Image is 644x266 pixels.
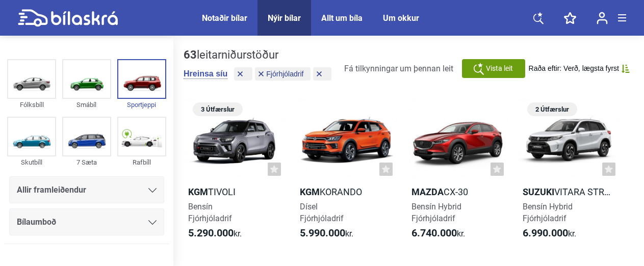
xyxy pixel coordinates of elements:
[184,48,334,62] div: leitarniðurstöður
[184,186,286,198] h2: Tivoli
[255,67,311,81] button: Fjórhjóladrif
[411,202,461,223] span: Bensín Hybrid Fjórhjóladrif
[523,227,568,239] b: 6.990.000
[532,102,572,116] span: 2 Útfærslur
[300,187,320,197] b: KGM
[198,102,238,116] span: 3 Útfærslur
[184,69,227,79] button: Hreinsa síu
[529,64,630,73] button: Raða eftir: Verð, lægsta fyrst
[597,12,608,24] img: user-login.svg
[300,227,353,240] span: kr.
[188,187,208,197] b: KGM
[523,187,554,197] b: Suzuki
[117,156,166,168] div: Rafbíll
[411,227,457,239] b: 6.740.000
[344,64,453,73] span: Fá tilkynningar um þennan leit
[411,227,465,240] span: kr.
[529,64,619,73] span: Raða eftir: Verð, lægsta fyrst
[202,13,247,23] a: Notaðir bílar
[523,202,573,223] span: Bensín Hybrid Fjórhjóladrif
[7,156,56,168] div: Skutbíll
[295,186,398,198] h2: Korando
[407,186,509,198] h2: CX-30
[300,202,344,223] span: Dísel Fjórhjóladrif
[518,99,621,249] a: 2 ÚtfærslurSuzukiVitara Strong Hybrid 4WDBensín HybridFjórhjóladrif6.990.000kr.
[268,13,301,23] a: Nýir bílar
[188,202,232,223] span: Bensín Fjórhjóladrif
[188,227,234,239] b: 5.290.000
[383,13,419,23] a: Um okkur
[518,186,621,198] h2: Vitara Strong Hybrid 4WD
[407,99,509,249] a: MazdaCX-30Bensín HybridFjórhjóladrif6.740.000kr.
[62,99,111,111] div: Smábíl
[300,227,345,239] b: 5.990.000
[486,63,513,74] span: Vista leit
[266,70,303,77] span: Fjórhjóladrif
[411,187,444,197] b: Mazda
[295,99,398,249] a: KGMKorandoDíselFjórhjóladrif5.990.000kr.
[62,156,111,168] div: 7 Sæta
[321,13,363,23] a: Allt um bíla
[184,48,197,61] b: 63
[117,99,166,111] div: Sportjeppi
[17,183,86,197] span: Allir framleiðendur
[188,227,242,240] span: kr.
[17,215,56,229] span: Bílaumboð
[184,99,286,249] a: 3 ÚtfærslurKGMTivoliBensínFjórhjóladrif5.290.000kr.
[7,99,56,111] div: Fólksbíll
[523,227,576,240] span: kr.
